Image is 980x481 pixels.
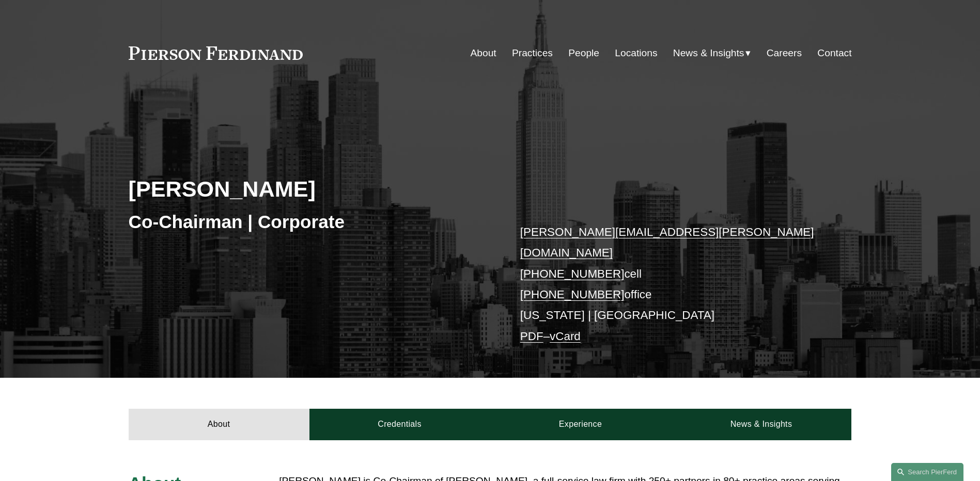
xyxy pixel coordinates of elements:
[520,222,821,347] p: cell office [US_STATE] | [GEOGRAPHIC_DATA] –
[129,409,309,440] a: About
[671,409,851,440] a: News & Insights
[520,267,625,280] a: [PHONE_NUMBER]
[520,288,625,301] a: [PHONE_NUMBER]
[520,330,543,343] a: PDF
[309,409,490,440] a: Credentials
[129,175,490,202] h2: [PERSON_NAME]
[891,463,963,481] a: Search this site
[673,43,751,63] a: folder dropdown
[673,44,744,62] span: News & Insights
[550,330,581,343] a: vCard
[129,211,490,233] h3: Co-Chairman | Corporate
[471,43,496,63] a: About
[490,409,671,440] a: Experience
[520,226,814,259] a: [PERSON_NAME][EMAIL_ADDRESS][PERSON_NAME][DOMAIN_NAME]
[817,43,851,63] a: Contact
[615,43,657,63] a: Locations
[767,43,802,63] a: Careers
[568,43,599,63] a: People
[512,43,553,63] a: Practices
